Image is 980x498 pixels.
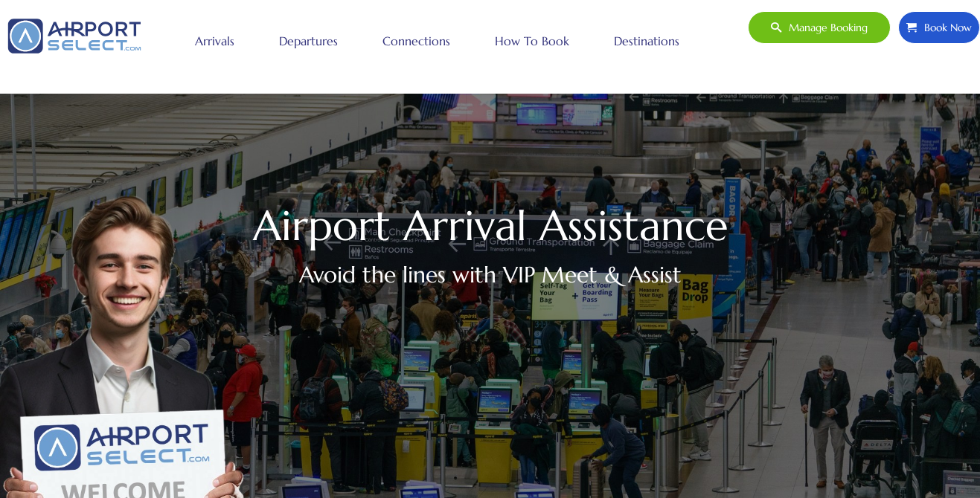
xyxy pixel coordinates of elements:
[71,209,909,243] h1: Airport Arrival Assistance
[917,12,972,43] span: Book Now
[610,22,683,59] a: Destinations
[491,22,573,59] a: How to book
[191,22,238,59] a: Arrivals
[748,11,891,44] a: Manage booking
[379,22,454,59] a: Connections
[898,11,980,44] a: Book Now
[781,12,868,43] span: Manage booking
[275,22,342,59] a: Departures
[71,258,909,291] h2: Avoid the lines with VIP Meet & Assist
